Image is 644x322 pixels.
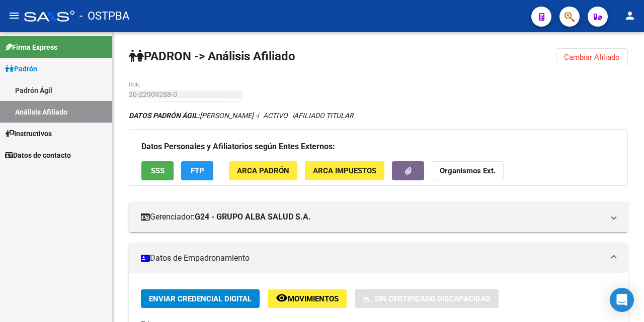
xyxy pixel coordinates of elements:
span: [PERSON_NAME] - [129,112,257,120]
button: Cambiar Afiliado [556,48,628,66]
span: Datos de contacto [5,150,71,161]
h3: Datos Personales y Afiliatorios según Entes Externos: [141,140,615,154]
strong: PADRON -> Análisis Afiliado [129,49,295,63]
mat-expansion-panel-header: Datos de Empadronamiento [129,243,628,273]
i: | ACTIVO | [129,112,354,120]
mat-icon: menu [8,10,20,22]
button: Sin Certificado Discapacidad [355,289,499,308]
span: ARCA Impuestos [313,167,376,176]
button: SSS [141,161,174,180]
button: FTP [181,161,213,180]
span: Enviar Credencial Digital [149,294,252,303]
span: ARCA Padrón [237,167,289,176]
strong: DATOS PADRÓN ÁGIL: [129,112,200,120]
span: - OSTPBA [79,5,129,27]
mat-expansion-panel-header: Gerenciador:G24 - GRUPO ALBA SALUD S.A. [129,202,628,232]
mat-icon: person [624,10,636,22]
span: Sin Certificado Discapacidad [374,294,491,303]
button: Organismos Ext. [432,161,504,180]
span: FTP [191,167,204,176]
button: ARCA Padrón [229,161,297,180]
mat-icon: remove_red_eye [276,292,288,304]
strong: G24 - GRUPO ALBA SALUD S.A. [195,211,311,223]
span: AFILIADO TITULAR [294,112,354,120]
span: Instructivos [5,128,52,139]
span: SSS [151,167,165,176]
button: ARCA Impuestos [305,161,384,180]
span: Padrón [5,63,37,74]
mat-panel-title: Datos de Empadronamiento [141,253,604,264]
div: Open Intercom Messenger [610,288,634,312]
button: Enviar Credencial Digital [141,289,260,308]
mat-panel-title: Gerenciador: [141,211,604,223]
span: Cambiar Afiliado [564,53,620,62]
strong: Organismos Ext. [440,167,496,176]
button: Movimientos [268,289,347,308]
span: Firma Express [5,42,57,53]
span: Movimientos [288,294,339,303]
